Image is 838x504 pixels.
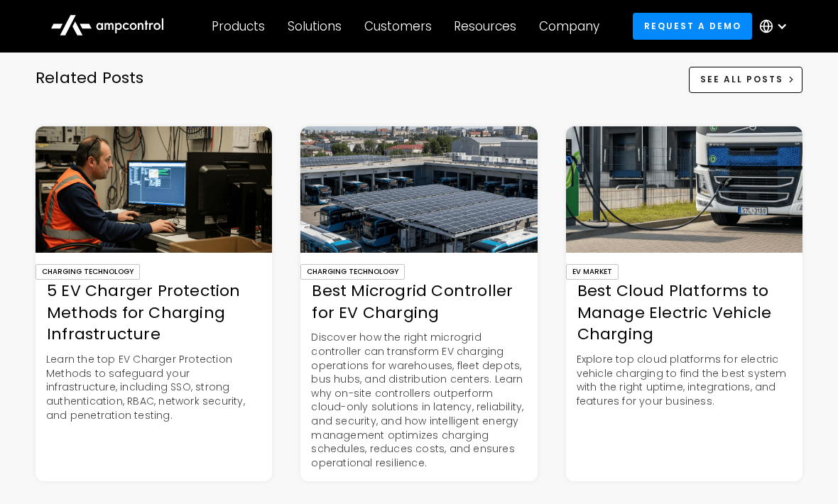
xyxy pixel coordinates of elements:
div: Company [539,18,599,34]
div: See All Posts [700,74,783,87]
div: Related Posts [36,68,144,111]
p: Explore top cloud platforms for electric vehicle charging to find the best system with the right ... [566,354,802,409]
a: See All Posts [689,67,802,94]
div: Solutions [288,18,342,34]
div: Best Cloud Platforms to Manage Electric Vehicle Charging [566,281,802,346]
img: Best Cloud Platforms to Manage Electric Vehicle Charging [566,127,802,253]
div: Charging Technology [300,265,405,280]
div: Customers [364,18,432,34]
img: 5 EV Charger Protection Methods for Charging Infrastructure [36,127,272,253]
p: Discover how the right microgrid controller can transform EV charging operations for warehouses, ... [300,332,537,471]
div: Resources [454,18,516,34]
img: Best Microgrid Controller for EV Charging [300,127,537,253]
p: Learn the top EV Charger Protection Methods to safeguard your infrastructure, including SSO, stro... [36,354,272,423]
div: Charging Technology [36,265,140,280]
a: Charging TechnologyBest Microgrid Controller for EV ChargingDiscover how the right microgrid cont... [300,127,537,482]
a: EV MarketBest Cloud Platforms to Manage Electric Vehicle ChargingExplore top cloud platforms for ... [566,127,802,482]
div: EV Market [566,265,619,280]
div: Products [212,18,265,34]
a: Request a demo [633,13,752,39]
a: Charging Technology5 EV Charger Protection Methods for Charging InfrastructureLearn the top EV Ch... [36,127,272,482]
div: 5 EV Charger Protection Methods for Charging Infrastructure [36,281,272,346]
div: Best Microgrid Controller for EV Charging [300,281,537,325]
